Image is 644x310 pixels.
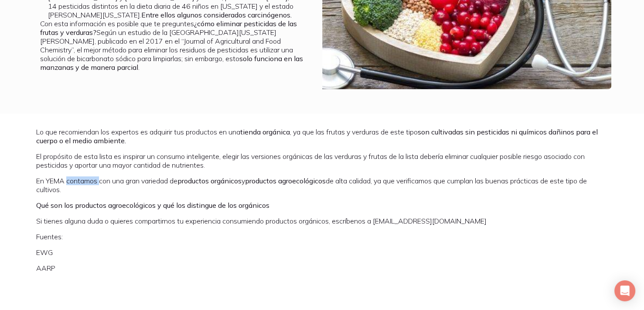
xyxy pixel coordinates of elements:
[36,127,598,145] b: son cultivadas sin pesticidas ni químicos dañinos para el cuerpo o el medio ambiente.
[40,19,297,37] b: ¿cómo eliminar pesticidas de las frutas y verduras?
[240,127,290,136] a: tienda orgánica
[36,217,608,225] p: Si tienes alguna duda o quieres compartirnos tu experiencia consumiendo productos orgánicos, escr...
[614,280,635,301] div: Open Intercom Messenger
[40,54,303,72] b: solo funciona en las manzanas y de manera parcial
[36,232,608,241] p: Fuentes:
[36,248,53,257] a: EWG
[177,176,242,185] a: productos orgánicos
[36,127,608,145] p: Lo que recomiendan los expertos es adquirir tus productos en una , ya que las frutas y verduras d...
[36,264,55,272] a: AARP
[36,152,608,169] p: El propósito de esta lista es inspirar un consumo inteligente, elegir las versiones orgánicas de ...
[36,176,608,194] p: En YEMA contamos con una gran variedad de y de alta calidad, ya que verificamos que cumplan las b...
[141,10,292,19] b: Entre ellos algunos considerados carcinógenos.
[36,201,269,210] a: Qué son los productos agroecológicos y qué los distingue de los orgánicos
[245,176,326,185] a: productos agroecológicos
[40,19,315,72] p: Con esta información es posible que te preguntes Según un estudio de la [GEOGRAPHIC_DATA][US_STAT...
